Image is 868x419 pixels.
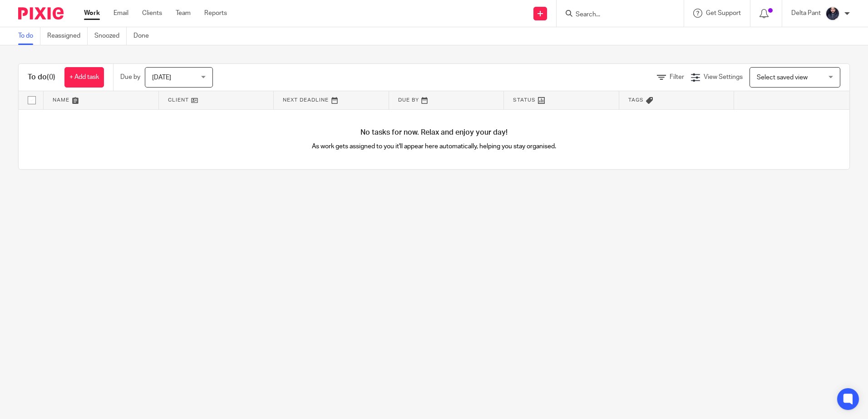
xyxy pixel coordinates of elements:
span: [DATE] [152,74,171,81]
a: Team [176,9,191,18]
h1: To do [28,73,55,82]
a: Reassigned [47,27,88,45]
a: Snoozed [94,27,127,45]
span: (0) [47,73,55,81]
p: As work gets assigned to you it'll appear here automatically, helping you stay organised. [227,142,642,151]
a: Reports [204,9,227,18]
img: Pixie [18,7,64,19]
span: Filter [670,74,684,80]
img: dipesh-min.jpg [825,6,840,21]
a: To do [18,27,40,45]
h4: No tasks for now. Relax and enjoy your day! [19,128,849,137]
p: Delta Pant [791,9,821,18]
span: Get Support [706,10,741,16]
a: Clients [142,9,162,18]
span: Tags [628,97,644,102]
a: Work [84,9,100,18]
a: + Add task [64,67,104,88]
span: Select saved view [757,74,808,81]
a: Done [133,27,156,45]
a: Email [113,9,128,18]
span: View Settings [704,74,743,80]
input: Search [575,11,656,19]
p: Due by [120,73,140,82]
